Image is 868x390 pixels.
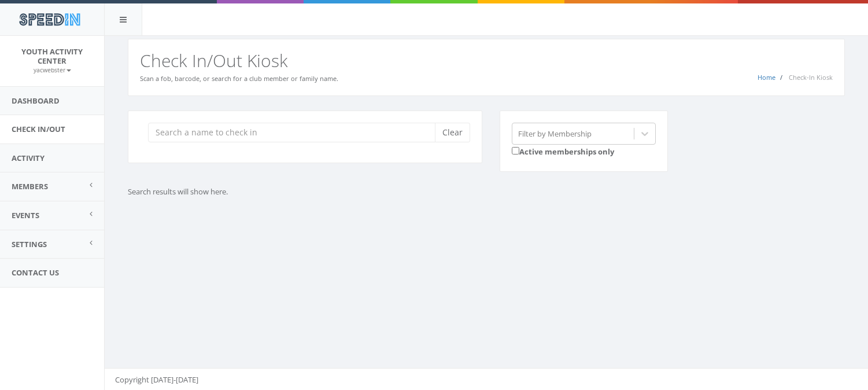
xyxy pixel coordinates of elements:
small: Scan a fob, barcode, or search for a club member or family name. [140,74,338,83]
input: Search a name to check in [148,123,444,142]
a: Home [758,73,775,82]
h2: Check In/Out Kiosk [140,51,833,70]
a: yacwebster [34,64,71,75]
small: yacwebster [34,66,71,74]
span: Events [12,210,39,220]
span: Settings [12,239,47,249]
span: Youth Activity Center [21,46,83,66]
span: Contact Us [12,267,59,278]
label: Active memberships only [512,145,614,157]
button: Clear [435,123,470,142]
p: Search results will show here. [128,186,666,197]
span: Members [12,181,48,192]
span: Check-In Kiosk [789,73,833,82]
div: Filter by Membership [518,128,592,139]
img: speedin_logo.png [13,9,86,30]
input: Active memberships only [512,147,519,154]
